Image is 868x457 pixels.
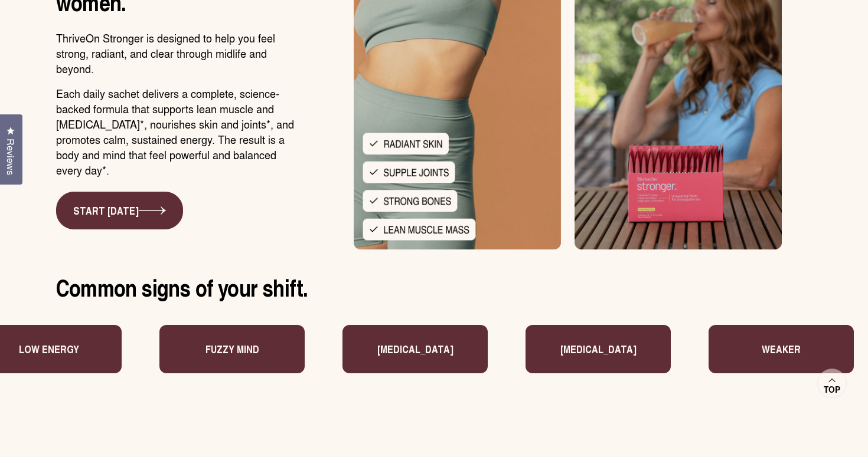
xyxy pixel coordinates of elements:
[56,192,183,229] a: START [DATE]
[56,86,300,177] p: Each daily sachet delivers a complete, science-backed formula that supports lean muscle and [MEDI...
[56,273,812,301] h2: Common signs of your shift.
[188,341,242,357] p: Fuzzy mind
[3,139,18,175] span: Reviews
[56,30,300,76] p: ThriveOn Stronger is designed to help you feel strong, radiant, and clear through midlife and bey...
[745,341,784,357] p: Weaker
[543,341,619,357] p: [MEDICAL_DATA]
[2,341,62,357] p: Low energy
[824,384,840,395] span: Top
[360,341,436,357] p: [MEDICAL_DATA]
